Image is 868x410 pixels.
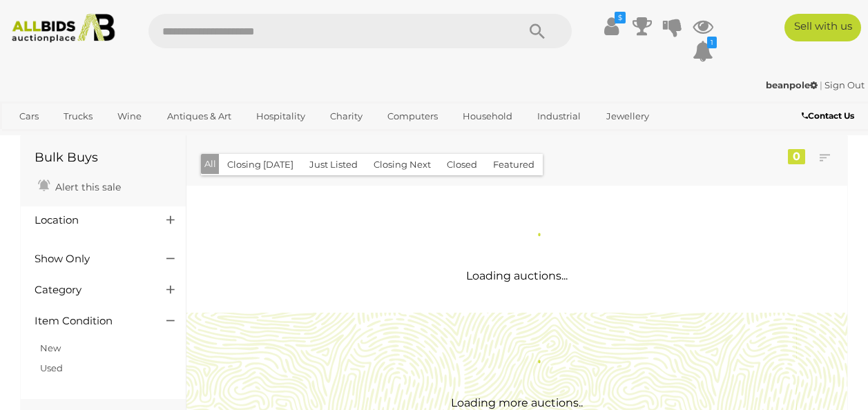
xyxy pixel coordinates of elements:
[802,110,854,121] b: Contact Us
[40,362,63,373] a: Used
[784,14,861,41] a: Sell with us
[615,12,626,23] i: $
[115,128,231,150] a: [GEOGRAPHIC_DATA]
[820,79,822,90] span: |
[451,396,583,409] span: Loading more auctions..
[201,154,220,174] button: All
[788,149,805,164] div: 0
[10,128,55,150] a: Office
[454,105,521,128] a: Household
[35,253,146,265] h4: Show Only
[108,105,151,128] a: Wine
[802,108,858,124] a: Contact Us
[35,284,146,296] h4: Category
[219,154,302,175] button: Closing [DATE]
[301,154,366,175] button: Just Listed
[766,79,820,90] a: beanpole
[378,105,447,128] a: Computers
[35,151,172,165] h1: Bulk Buys
[10,105,48,128] a: Cars
[6,14,121,43] img: Allbids.com.au
[247,105,314,128] a: Hospitality
[601,14,622,39] a: $
[503,14,572,48] button: Search
[35,175,124,196] a: Alert this sale
[466,269,568,282] span: Loading auctions...
[693,39,713,64] a: 1
[766,79,818,90] strong: beanpole
[365,154,439,175] button: Closing Next
[52,181,121,193] span: Alert this sale
[321,105,372,128] a: Charity
[707,37,717,48] i: 1
[438,154,485,175] button: Closed
[55,105,102,128] a: Trucks
[528,105,590,128] a: Industrial
[35,315,146,327] h4: Item Condition
[40,342,61,353] a: New
[824,79,865,90] a: Sign Out
[485,154,543,175] button: Featured
[35,215,146,226] h4: Location
[158,105,240,128] a: Antiques & Art
[61,128,108,150] a: Sports
[597,105,658,128] a: Jewellery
